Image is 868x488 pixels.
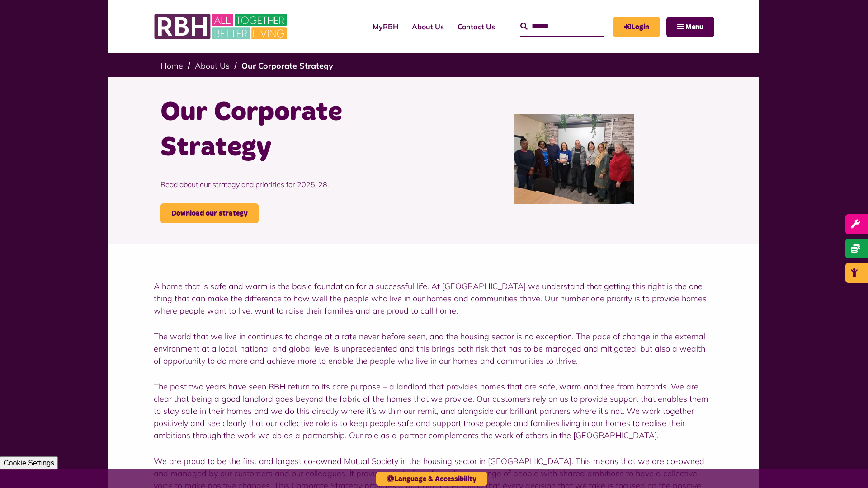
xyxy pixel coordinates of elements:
[154,9,289,44] img: RBH
[241,61,333,71] a: Our Corporate Strategy
[160,61,183,71] a: Home
[613,17,660,37] a: MyRBH
[376,472,487,486] button: Language & Accessibility
[827,447,868,488] iframe: Netcall Web Assistant for live chat
[154,380,714,441] p: The past two years have seen RBH return to its core purpose – a landlord that provides homes that...
[160,203,259,223] a: Download our strategy
[514,114,635,204] img: P15 Communities
[154,280,714,317] p: A home that is safe and warm is the basic foundation for a successful life. At [GEOGRAPHIC_DATA] ...
[195,61,230,71] a: About Us
[451,14,502,39] a: Contact Us
[666,17,714,37] button: Navigation
[366,14,405,39] a: MyRBH
[160,95,427,165] h1: Our Corporate Strategy
[154,330,714,367] p: The world that we live in continues to change at a rate never before seen, and the housing sector...
[405,14,451,39] a: About Us
[685,23,703,31] span: Menu
[160,165,427,203] p: Read about our strategy and priorities for 2025-28.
